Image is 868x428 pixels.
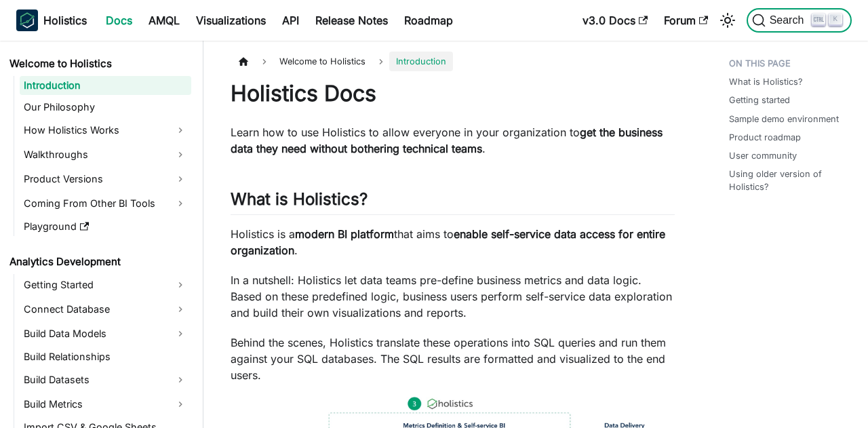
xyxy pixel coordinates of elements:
a: Getting started [729,94,790,106]
a: Sample demo environment [729,113,839,125]
a: Analytics Development [5,252,191,271]
p: Learn how to use Holistics to allow everyone in your organization to . [231,124,675,157]
button: Search (Ctrl+K) [747,8,852,33]
a: Forum [656,9,716,31]
p: Holistics is a that aims to . [231,226,675,258]
a: Build Datasets [20,369,191,391]
strong: modern BI platform [295,227,394,241]
a: Coming From Other BI Tools [20,193,191,214]
a: Home page [231,52,256,71]
p: In a nutshell: Holistics let data teams pre-define business metrics and data logic. Based on thes... [231,272,675,321]
kbd: K [829,14,842,26]
a: Getting Started [20,274,191,296]
a: How Holistics Works [20,119,191,141]
a: Our Philosophy [20,98,191,117]
a: Introduction [20,76,191,95]
span: Welcome to Holistics [273,52,372,71]
a: HolisticsHolistics [16,9,87,31]
a: API [274,9,307,31]
p: Behind the scenes, Holistics translate these operations into SQL queries and run them against you... [231,334,675,383]
h2: What is Holistics? [231,189,675,215]
a: Product Versions [20,168,191,190]
a: Build Data Models [20,323,191,345]
a: Connect Database [20,298,191,320]
nav: Breadcrumbs [231,52,675,71]
b: Holistics [43,12,87,28]
a: Visualizations [188,9,274,31]
a: v3.0 Docs [574,9,656,31]
a: Build Metrics [20,393,191,415]
a: User community [729,149,797,162]
a: Playground [20,217,191,236]
a: Build Relationships [20,347,191,366]
button: Switch between dark and light mode (currently light mode) [717,9,738,31]
a: What is Holistics? [729,75,803,88]
span: Introduction [389,52,453,71]
a: Using older version of Holistics? [729,168,846,193]
a: Release Notes [307,9,396,31]
a: Docs [98,9,140,31]
span: Search [766,14,812,26]
a: AMQL [140,9,188,31]
a: Product roadmap [729,131,801,144]
a: Walkthroughs [20,144,191,166]
a: Welcome to Holistics [5,54,191,73]
h1: Holistics Docs [231,80,675,107]
img: Holistics [16,9,38,31]
a: Roadmap [396,9,461,31]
